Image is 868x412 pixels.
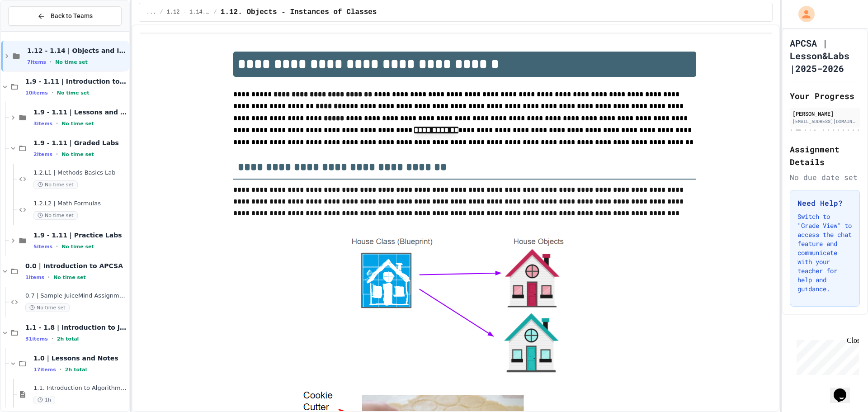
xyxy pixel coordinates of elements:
[61,152,94,157] span: No time set
[61,244,94,250] span: No time set
[25,323,127,331] span: 1.1 - 1.8 | Introduction to Java
[27,47,127,55] span: 1.12 - 1.14 | Objects and Instances of Classes
[33,244,52,250] span: 5 items
[793,118,857,125] div: [EMAIL_ADDRESS][DOMAIN_NAME]
[790,143,860,168] h2: Assignment Details
[793,336,859,375] iframe: chat widget
[4,4,62,57] div: Chat with us now!Close
[789,4,817,24] div: My Account
[53,275,86,280] span: No time set
[33,108,127,116] span: 1.9 - 1.11 | Lessons and Notes
[221,7,377,18] span: 1.12. Objects - Instances of Classes
[25,336,48,342] span: 31 items
[48,274,50,281] span: •
[52,89,53,96] span: •
[797,212,852,294] p: Switch to "Grade View" to access the chat feature and communicate with your teacher for help and ...
[25,90,48,96] span: 10 items
[57,90,90,96] span: No time set
[51,11,93,21] span: Back to Teams
[27,59,46,65] span: 7 items
[214,9,217,16] span: /
[33,384,127,392] span: 1.1. Introduction to Algorithms, Programming, and Compilers
[55,59,88,65] span: No time set
[33,354,127,362] span: 1.0 | Lessons and Notes
[797,198,852,208] h3: Need Help?
[56,243,58,250] span: •
[25,292,127,300] span: 0.7 | Sample JuiceMind Assignment - [GEOGRAPHIC_DATA]
[57,336,79,342] span: 2h total
[25,77,127,85] span: 1.9 - 1.11 | Introduction to Methods
[25,262,127,270] span: 0.0 | Introduction to APCSA
[33,367,56,373] span: 17 items
[56,151,58,158] span: •
[790,37,860,75] h1: APCSA | Lesson&Labs |2025-2026
[65,367,87,373] span: 2h total
[8,6,122,26] button: Back to Teams
[61,121,94,127] span: No time set
[33,139,127,147] span: 1.9 - 1.11 | Graded Labs
[790,172,860,183] div: No due date set
[60,366,61,373] span: •
[50,58,52,66] span: •
[160,9,163,16] span: /
[25,303,70,312] span: No time set
[33,152,52,157] span: 2 items
[25,275,44,280] span: 1 items
[793,109,857,118] div: [PERSON_NAME]
[33,396,55,404] span: 1h
[33,169,127,177] span: 1.2.L1 | Methods Basics Lab
[146,9,156,16] span: ...
[790,90,860,102] h2: Your Progress
[56,120,58,127] span: •
[830,376,859,403] iframe: chat widget
[33,121,52,127] span: 3 items
[33,231,127,239] span: 1.9 - 1.11 | Practice Labs
[52,335,53,342] span: •
[33,211,78,220] span: No time set
[167,9,210,16] span: 1.12 - 1.14. | Lessons and Notes
[33,180,78,189] span: No time set
[33,200,127,208] span: 1.2.L2 | Math Formulas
